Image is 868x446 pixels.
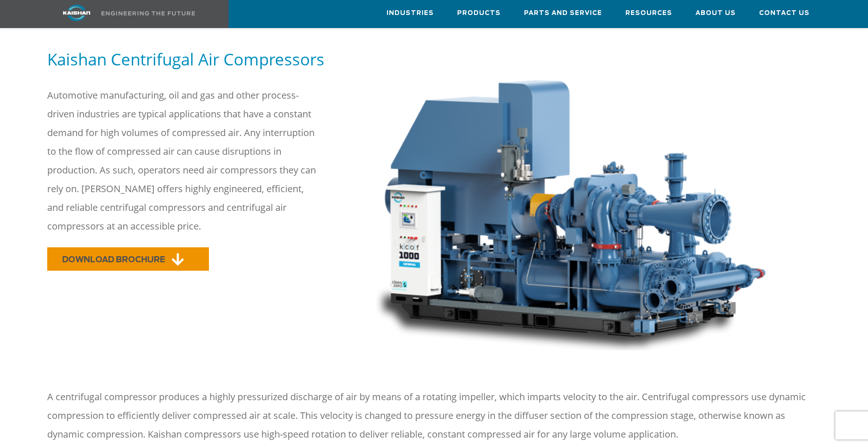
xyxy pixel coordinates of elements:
a: About Us [696,0,736,26]
a: Products [457,0,501,26]
p: A centrifugal compressor produces a highly pressurized discharge of air by means of a rotating im... [47,388,821,444]
a: Parts and Service [524,0,602,26]
span: Parts and Service [524,8,602,19]
img: Engineering the future [101,11,195,15]
a: DOWNLOAD BROCHURE [47,247,209,271]
span: Contact Us [759,8,810,19]
span: DOWNLOAD BROCHURE [62,256,165,264]
span: Resources [625,8,672,19]
span: Industries [387,8,434,19]
p: Automotive manufacturing, oil and gas and other process-driven industries are typical application... [47,86,318,236]
span: Products [457,8,501,19]
h5: Kaishan Centrifugal Air Compressors [47,49,350,70]
span: About Us [696,8,736,19]
a: Resources [625,0,672,26]
img: Untitled-2 [361,49,775,360]
a: Industries [387,0,434,26]
a: Contact Us [759,0,810,26]
img: kaishan logo [42,5,112,21]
